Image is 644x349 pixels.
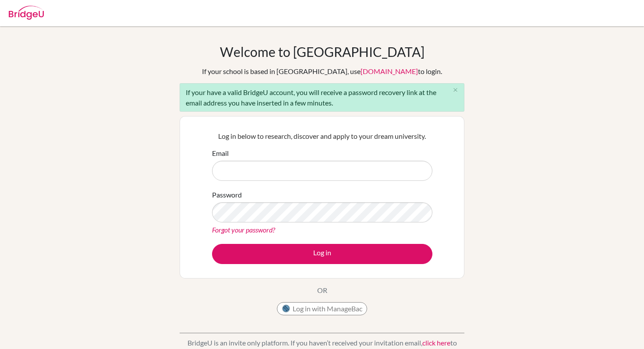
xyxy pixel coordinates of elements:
[452,87,459,93] i: close
[220,44,425,60] h1: Welcome to [GEOGRAPHIC_DATA]
[277,302,367,315] button: Log in with ManageBac
[361,67,418,75] a: [DOMAIN_NAME]
[317,285,327,296] p: OR
[9,6,44,20] img: Bridge-U
[212,244,432,264] button: Log in
[212,226,275,234] a: Forgot your password?
[202,66,442,77] div: If your school is based in [GEOGRAPHIC_DATA], use to login.
[446,84,464,97] button: Close
[212,131,432,141] p: Log in below to research, discover and apply to your dream university.
[422,338,450,347] a: click here
[212,148,229,159] label: Email
[212,190,242,200] label: Password
[180,83,464,112] div: If your have a valid BridgeU account, you will receive a password recovery link at the email addr...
